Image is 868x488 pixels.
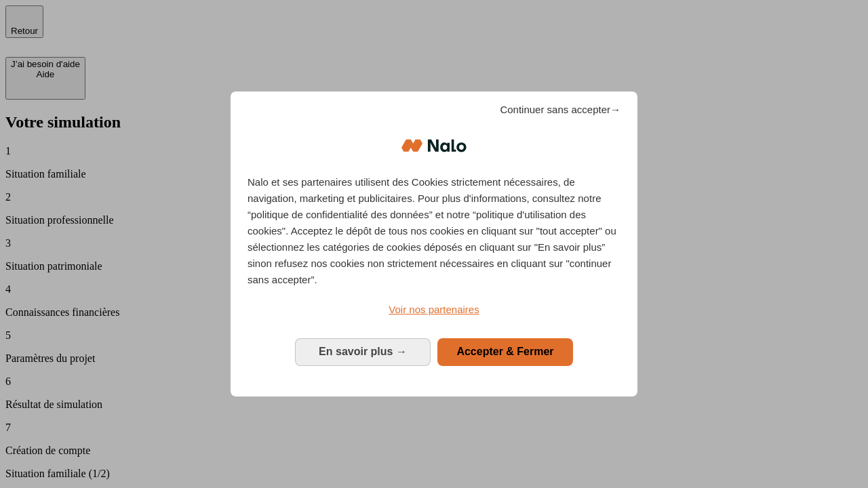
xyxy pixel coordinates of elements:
button: En savoir plus: Configurer vos consentements [295,338,431,365]
a: Voir nos partenaires [248,302,620,318]
span: En savoir plus → [319,346,407,357]
img: Logo [401,125,467,166]
button: Accepter & Fermer: Accepter notre traitement des données et fermer [437,338,573,365]
div: Bienvenue chez Nalo Gestion du consentement [231,91,637,396]
span: Voir nos partenaires [389,304,479,315]
p: Nalo et ses partenaires utilisent des Cookies strictement nécessaires, de navigation, marketing e... [248,174,620,288]
span: Accepter & Fermer [456,346,553,357]
span: Continuer sans accepter→ [500,102,620,118]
